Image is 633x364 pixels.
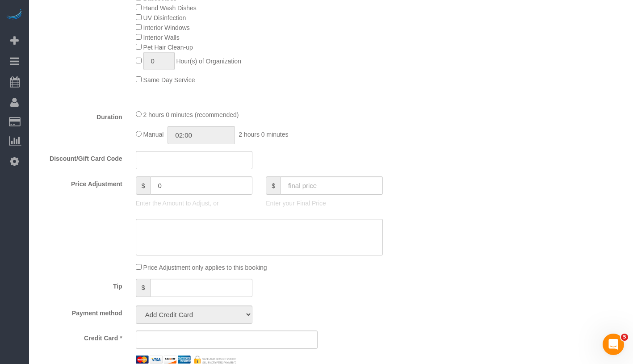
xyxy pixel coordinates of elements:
[143,111,239,118] span: 2 hours 0 minutes (recommended)
[176,58,241,65] span: Hour(s) of Organization
[266,176,281,195] span: $
[129,356,243,364] img: credit cards
[143,131,164,138] span: Manual
[136,279,151,297] span: $
[31,331,129,343] label: Credit Card *
[603,334,624,355] iframe: Intercom live chat
[143,335,310,343] iframe: Secure card payment input frame
[143,76,195,84] span: Same Day Service
[266,199,383,208] p: Enter your Final Price
[31,279,129,291] label: Tip
[31,109,129,121] label: Duration
[136,199,253,208] p: Enter the Amount to Adjust, or
[143,4,197,12] span: Hand Wash Dishes
[143,34,180,41] span: Interior Walls
[31,151,129,163] label: Discount/Gift Card Code
[136,176,151,195] span: $
[281,176,383,195] input: final price
[143,264,267,271] span: Price Adjustment only applies to this booking
[5,9,23,21] img: Automaid Logo
[31,176,129,188] label: Price Adjustment
[31,305,129,318] label: Payment method
[621,334,628,341] span: 5
[143,14,186,21] span: UV Disinfection
[143,44,193,51] span: Pet Hair Clean-up
[143,24,190,31] span: Interior Windows
[239,131,288,138] span: 2 hours 0 minutes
